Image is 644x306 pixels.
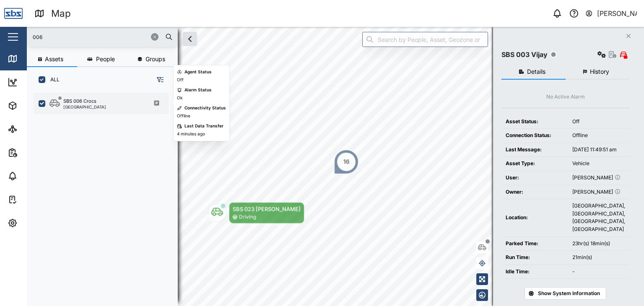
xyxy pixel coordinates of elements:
div: Driving [239,213,256,221]
button: Show System Information [525,287,606,300]
div: Ok [177,95,182,101]
input: Search assets or drivers [32,31,173,43]
div: [DATE] 11:49:51 am [572,146,625,154]
span: Groups [145,56,165,62]
div: Map [22,54,41,63]
div: SBS 006 Crocs [63,98,96,105]
div: Idle Time: [506,268,564,276]
div: Parked Time: [506,240,564,248]
div: Run Time: [506,254,564,262]
div: Connection Status: [506,132,564,140]
div: Tasks [22,195,45,204]
div: Off [572,118,625,126]
div: - [572,268,625,276]
span: People [96,56,115,62]
img: Main Logo [4,4,23,23]
div: Reports [22,148,50,157]
div: Settings [22,218,52,228]
div: grid [34,90,177,299]
div: Asset Status: [506,118,564,126]
button: [PERSON_NAME] [585,8,637,19]
div: [PERSON_NAME] [597,8,637,19]
div: Sites [22,124,42,134]
div: Agent Status [184,69,212,75]
label: ALL [45,76,60,83]
div: Assets [22,101,48,110]
div: SBS 023 [PERSON_NAME] [233,205,301,213]
div: Connectivity Status [184,105,226,112]
canvas: Map [27,27,644,306]
span: Show System Information [538,288,600,299]
div: Owner: [506,188,564,196]
div: Location: [506,214,564,222]
div: Alarm Status [184,87,212,93]
div: Map marker [208,202,304,223]
div: [GEOGRAPHIC_DATA] [63,105,106,109]
span: Details [527,69,545,75]
div: Last Data Transfer [184,123,223,130]
div: [PERSON_NAME] [572,188,625,196]
div: 16 [343,157,350,166]
div: Offline [177,113,190,119]
div: Asset Type: [506,160,564,168]
div: 21min(s) [572,254,625,262]
div: User: [506,174,564,182]
div: Dashboard [22,78,60,87]
div: 4 minutes ago [177,131,205,137]
div: Vehicle [572,160,625,168]
div: 23hr(s) 18min(s) [572,240,625,248]
span: Assets [45,56,63,62]
input: Search by People, Asset, Geozone or Place [362,32,488,47]
div: No Active Alarm [546,93,585,101]
div: Last Message: [506,146,564,154]
div: Map marker [334,149,359,174]
div: [GEOGRAPHIC_DATA], [GEOGRAPHIC_DATA], [GEOGRAPHIC_DATA], [GEOGRAPHIC_DATA] [572,202,625,233]
div: Map [51,6,71,21]
div: Offline [572,132,625,140]
div: [PERSON_NAME] [572,174,625,182]
div: SBS 003 Vijay [501,49,548,60]
div: Alarms [22,171,48,181]
span: History [590,69,609,75]
div: Off [177,77,184,83]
